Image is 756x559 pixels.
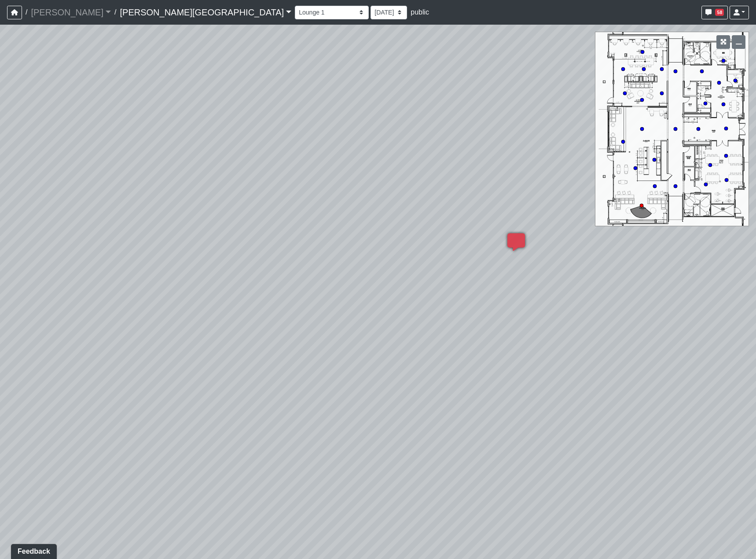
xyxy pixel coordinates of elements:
a: [PERSON_NAME] [31,4,111,21]
span: 58 [715,9,724,16]
span: / [111,4,120,21]
span: / [22,4,31,21]
a: [PERSON_NAME][GEOGRAPHIC_DATA] [120,4,291,21]
iframe: Ybug feedback widget [7,541,59,559]
span: public [411,8,429,16]
button: 58 [701,6,728,19]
